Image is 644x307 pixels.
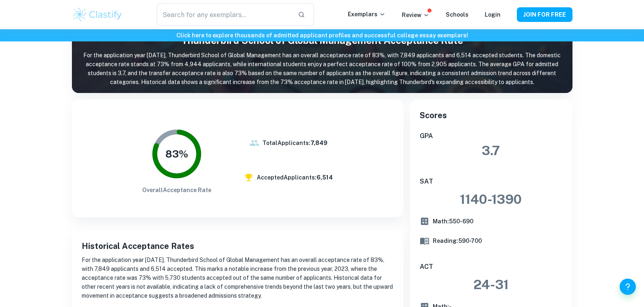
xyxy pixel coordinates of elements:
h6: GPA [420,131,563,141]
a: Login [485,11,501,18]
button: Help and Feedback [620,279,636,295]
h6: Overall Acceptance Rate [142,186,211,195]
h6: Accepted Applicants: [257,173,333,182]
button: JOIN FOR FREE [517,7,572,22]
h5: Historical Acceptance Rates [82,240,394,252]
p: Exemplars [348,10,386,19]
h3: 1140 - 1390 [420,190,563,209]
h5: Scores [420,109,563,121]
p: Review [402,11,429,19]
h6: Math: 550 - 690 [433,217,473,226]
input: Search for any exemplars... [157,3,291,26]
tspan: 83% [165,148,188,160]
p: For the application year [DATE], Thunderbird School of Global Management has an overall acceptanc... [82,255,394,300]
h3: 24 - 31 [420,275,563,294]
h6: ACT [420,262,563,272]
h6: Click here to explore thousands of admitted applicant profiles and successful college essay exemp... [2,31,642,40]
img: Clastify logo [72,6,124,23]
p: For the application year [DATE], Thunderbird School of Global Management has an overall acceptanc... [72,51,572,86]
b: 7,849 [310,140,327,146]
h6: SAT [420,177,563,186]
h3: 3.7 [420,141,563,160]
h6: Total Applicants: [262,138,327,147]
a: Schools [446,11,468,18]
b: 6,514 [317,174,333,181]
h6: Reading: 590 - 700 [433,236,482,245]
